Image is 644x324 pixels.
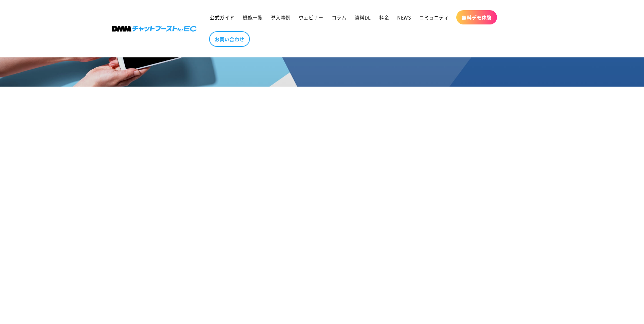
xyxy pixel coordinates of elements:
span: 無料デモ体験 [462,14,492,20]
a: NEWS [393,10,415,24]
span: 機能一覧 [243,14,262,20]
span: NEWS [397,14,411,20]
a: 料金 [375,10,393,24]
span: お問い合わせ [215,36,244,42]
span: 資料DL [355,14,371,20]
a: コミュニティ [415,10,453,24]
a: コラム [328,10,351,24]
a: 資料DL [351,10,375,24]
a: お問い合わせ [209,31,250,47]
span: 料金 [379,14,389,20]
span: コミュニティ [419,14,449,20]
a: 公式ガイド [206,10,239,24]
span: 導入事例 [271,14,290,20]
a: 無料デモ体験 [456,10,497,24]
a: 導入事例 [266,10,294,24]
a: 機能一覧 [239,10,266,24]
a: ウェビナー [295,10,328,24]
span: 公式ガイド [210,14,235,20]
img: 株式会社DMM Boost [112,26,197,32]
span: ウェビナー [299,14,324,20]
span: コラム [332,14,347,20]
